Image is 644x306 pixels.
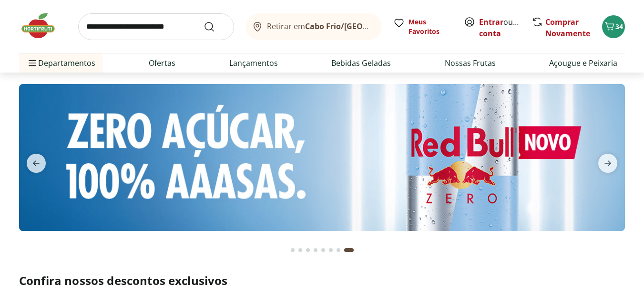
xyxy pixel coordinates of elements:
[19,154,53,173] button: previous
[602,15,625,38] button: Carrinho
[229,57,278,69] a: Lançamentos
[479,17,503,27] a: Entrar
[289,239,296,262] button: Go to page 1 from fs-carousel
[19,273,625,288] h2: Confira nossos descontos exclusivos
[19,11,67,40] img: Hortifruti
[409,17,452,36] span: Meus Favoritos
[591,154,625,173] button: next
[479,17,532,39] a: Criar conta
[545,17,590,39] a: Comprar Novamente
[335,239,342,262] button: Go to page 7 from fs-carousel
[267,22,372,31] span: Retirar em
[327,239,335,262] button: Go to page 6 from fs-carousel
[78,13,234,40] input: search
[27,52,38,74] button: Menu
[342,239,356,262] button: Current page from fs-carousel
[393,17,452,36] a: Meus Favoritos
[245,13,382,40] button: Retirar emCabo Frio/[GEOGRAPHIC_DATA]
[549,57,617,69] a: Açougue e Peixaria
[19,84,625,231] img: Red bull
[445,57,496,69] a: Nossas Frutas
[27,52,95,74] span: Departamentos
[305,21,423,32] b: Cabo Frio/[GEOGRAPHIC_DATA]
[479,16,521,39] span: ou
[149,57,175,69] a: Ofertas
[615,22,623,31] span: 34
[204,21,226,32] button: Submit Search
[304,239,312,262] button: Go to page 3 from fs-carousel
[331,57,391,69] a: Bebidas Geladas
[296,239,304,262] button: Go to page 2 from fs-carousel
[312,239,319,262] button: Go to page 4 from fs-carousel
[319,239,327,262] button: Go to page 5 from fs-carousel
